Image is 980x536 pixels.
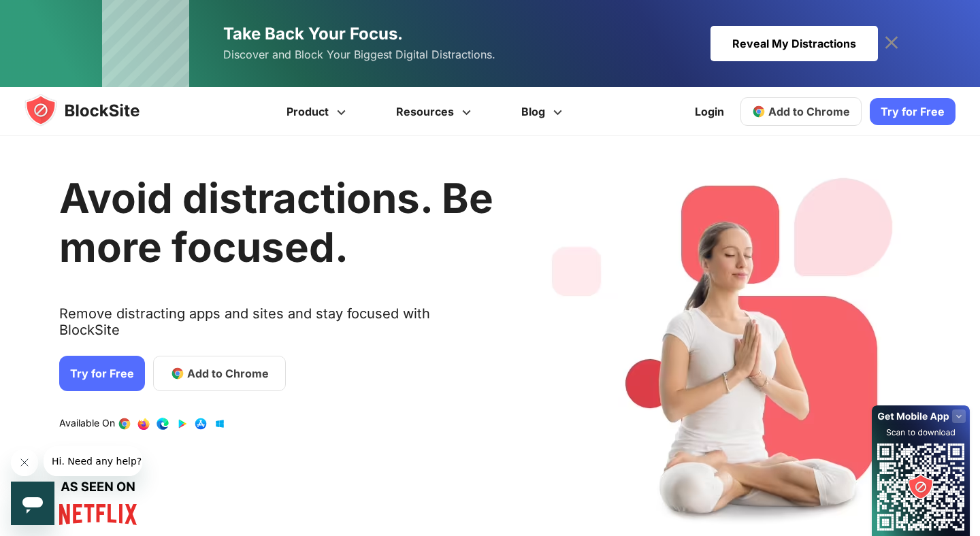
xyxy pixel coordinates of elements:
a: Try for Free [59,356,145,391]
a: Try for Free [870,98,955,125]
iframe: Close message [11,449,38,476]
h1: Avoid distractions. Be more focused. [59,173,493,271]
span: Add to Chrome [768,105,850,118]
img: chrome-icon.svg [752,105,766,118]
text: Available On [59,417,115,431]
span: Discover and Block Your Biggest Digital Distractions. [223,45,495,65]
a: Product [263,87,373,136]
a: Add to Chrome [153,356,286,391]
div: Reveal My Distractions [710,26,878,61]
span: Take Back Your Focus. [223,24,403,44]
iframe: Message from company [44,446,142,476]
a: Login [687,95,732,128]
a: Add to Chrome [740,97,862,126]
a: Resources [373,87,498,136]
text: Remove distracting apps and sites and stay focused with BlockSite [59,305,493,349]
span: Add to Chrome [187,365,269,382]
img: blocksite-icon.5d769676.svg [24,94,166,127]
a: Blog [498,87,589,136]
iframe: Button to launch messaging window [11,482,54,525]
